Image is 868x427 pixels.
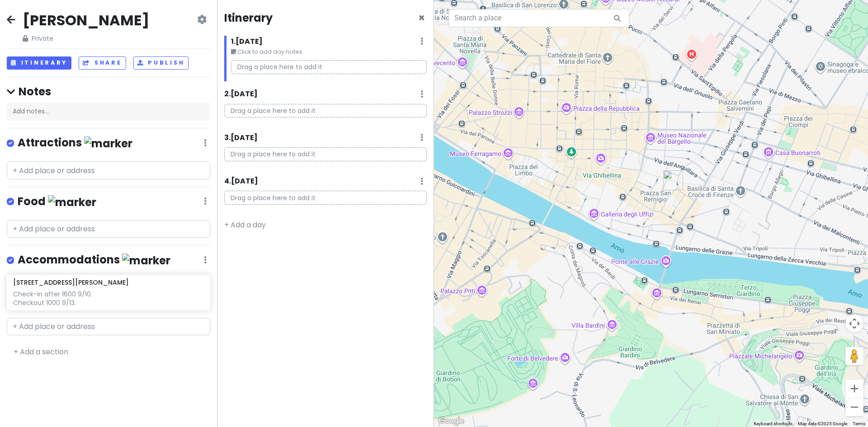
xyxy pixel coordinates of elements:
div: Via dei Rustici, 7 [660,167,687,194]
h4: Attractions [18,136,132,150]
h4: Notes [7,84,210,99]
input: + Add place or address [7,318,210,336]
h4: Food [18,194,96,209]
h4: Accommodations [18,253,170,267]
h6: 3 . [DATE] [224,133,258,143]
span: Private [23,33,149,43]
button: Itinerary [7,56,71,70]
div: Check-in after 1600 9/10. Checkout 1000 9/13. [13,290,203,306]
span: Map data ©2025 Google [798,421,847,426]
img: Google [436,415,466,427]
a: Terms [853,421,865,426]
h2: [PERSON_NAME] [23,11,149,30]
img: marker [122,253,170,267]
h6: 2 . [DATE] [224,89,258,99]
h4: Itinerary [224,11,273,25]
input: + Add place or address [7,161,210,179]
p: Drag a place here to add it [224,191,427,205]
p: Drag a place here to add it [224,104,427,118]
h6: [STREET_ADDRESS][PERSON_NAME] [13,278,129,286]
button: Share [79,56,126,70]
button: Zoom out [845,398,863,416]
small: Click to add day notes [231,47,427,56]
button: Publish [133,56,189,70]
button: Drag Pegman onto the map to open Street View [845,347,863,365]
h6: 1 . [DATE] [231,37,263,47]
span: Close itinerary [418,10,425,25]
button: Zoom in [845,380,863,398]
img: marker [84,136,132,150]
button: Close [418,13,425,23]
a: + Add a day [224,220,266,230]
input: Search a place [448,9,629,27]
input: + Add place or address [7,220,210,238]
p: Drag a place here to add it [224,147,427,161]
a: Open this area in Google Maps (opens a new window) [436,415,466,427]
img: marker [48,195,96,209]
button: Keyboard shortcuts [754,421,793,427]
h6: 4 . [DATE] [224,177,258,186]
div: Add notes... [7,102,210,121]
a: + Add a section [14,347,68,357]
p: Drag a place here to add it [231,60,427,74]
button: Map camera controls [845,314,863,333]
